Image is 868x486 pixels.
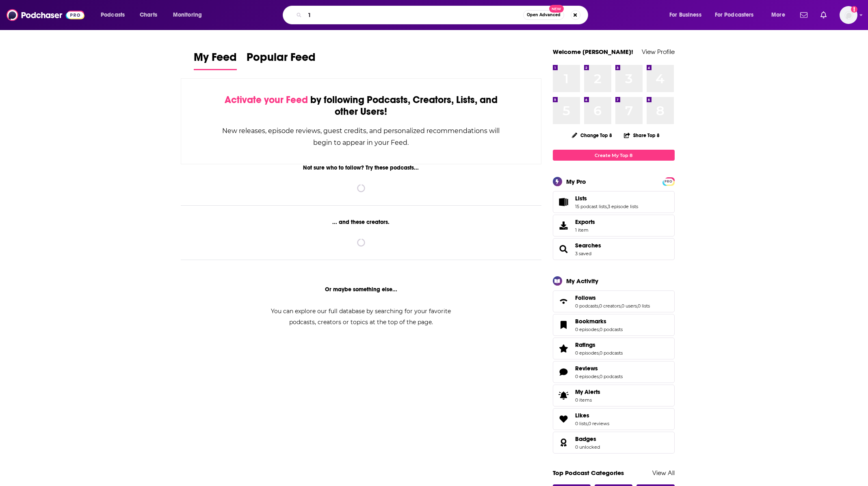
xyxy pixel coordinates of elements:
span: Activate your Feed [225,94,308,106]
a: Popular Feed [247,50,316,70]
span: Ratings [553,338,675,359]
a: 0 lists [638,303,650,309]
a: Reviews [575,365,623,372]
span: Open Advanced [527,13,561,17]
span: , [637,303,638,309]
div: Or maybe something else... [181,286,542,293]
span: Exports [575,218,595,226]
span: , [599,327,600,332]
a: Likes [575,412,609,419]
span: 1 item [575,227,595,233]
a: 3 saved [575,251,591,256]
button: Show profile menu [840,6,857,24]
span: , [587,421,588,426]
span: Charts [140,9,157,21]
a: Lists [575,195,638,202]
a: 0 episodes [575,350,599,356]
img: User Profile [840,6,857,24]
span: Follows [575,294,596,301]
a: Welcome [PERSON_NAME]! [553,48,633,56]
a: My Alerts [553,385,675,406]
a: 0 lists [575,421,587,426]
span: Logged in as ZoeJethani [840,6,857,24]
div: by following Podcasts, Creators, Lists, and other Users! [222,94,501,118]
a: Badges [575,435,600,443]
a: PRO [664,178,673,184]
a: Badges [556,437,572,448]
span: More [771,9,785,21]
div: Search podcasts, credits, & more... [290,6,596,24]
a: 0 reviews [588,421,609,426]
button: Change Top 8 [567,130,617,140]
a: Follows [575,294,650,301]
span: Ratings [575,341,595,348]
img: Podchaser - Follow, Share and Rate Podcasts [6,7,84,23]
a: 0 podcasts [600,350,623,356]
button: open menu [664,9,712,22]
span: Exports [556,220,572,231]
div: New releases, episode reviews, guest credits, and personalized recommendations will begin to appe... [222,125,501,148]
div: You can explore our full database by searching for your favorite podcasts, creators or topics at ... [261,306,461,328]
span: For Business [669,9,701,21]
a: 0 users [621,303,637,309]
span: Likes [575,412,589,419]
svg: Add a profile image [851,6,857,13]
a: Ratings [575,341,623,348]
span: Monitoring [173,9,202,21]
a: Bookmarks [556,319,572,331]
span: PRO [664,178,673,185]
span: Lists [575,195,587,202]
a: Searches [575,242,601,249]
div: ... and these creators. [181,219,542,226]
a: 0 podcasts [575,303,598,309]
span: Badges [553,432,675,454]
button: Open AdvancedNew [523,10,564,20]
span: 0 items [575,397,600,403]
button: open menu [167,9,212,22]
button: Share Top 8 [623,127,660,143]
span: Badges [575,435,596,443]
a: Ratings [556,343,572,354]
a: 15 podcast lists [575,204,607,209]
a: Create My Top 8 [553,150,675,161]
div: My Activity [566,277,598,285]
a: Top Podcast Categories [553,469,624,477]
a: Likes [556,413,572,425]
span: , [607,204,608,209]
span: Searches [553,238,675,260]
span: New [549,5,564,13]
span: , [599,350,600,356]
span: , [599,374,600,379]
a: View Profile [642,48,675,56]
input: Search podcasts, credits, & more... [305,9,523,22]
a: Show notifications dropdown [797,8,811,22]
span: For Podcasters [715,9,754,21]
span: , [598,303,599,309]
span: , [621,303,621,309]
div: Not sure who to follow? Try these podcasts... [181,164,542,171]
span: Follows [553,290,675,312]
a: Show notifications dropdown [817,8,830,22]
span: Reviews [575,365,598,372]
a: 0 episodes [575,374,599,379]
a: 0 creators [599,303,621,309]
a: 0 episodes [575,327,599,332]
a: My Feed [194,50,237,70]
button: open menu [766,9,795,22]
a: Exports [553,215,675,237]
span: My Alerts [556,390,572,401]
span: My Feed [194,50,237,69]
button: open menu [95,9,135,22]
a: Follows [556,296,572,307]
span: Lists [553,191,675,213]
a: Lists [556,196,572,208]
a: Bookmarks [575,318,623,325]
div: My Pro [566,178,586,185]
button: open menu [710,9,766,22]
a: Reviews [556,366,572,378]
a: Charts [134,9,162,22]
span: My Alerts [575,388,600,396]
